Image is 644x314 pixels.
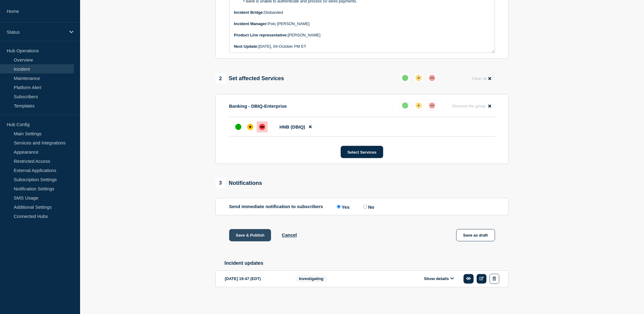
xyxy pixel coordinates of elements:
[468,73,495,84] button: Clear all
[402,103,408,109] div: up
[229,103,287,109] p: Banking - DBIQ-Enterprise
[215,73,284,84] div: Set affected Services
[449,100,495,112] button: Remove the group
[337,205,341,209] input: Yes
[413,73,424,84] button: affected
[235,124,241,130] div: up
[456,229,495,241] button: Save as draft
[400,73,411,84] button: up
[427,100,438,111] button: down
[402,75,408,81] div: up
[234,33,288,37] strong: Product Line representative:
[280,124,305,129] span: HNB (DBIQ)
[234,10,490,15] p: Disbanded
[234,10,264,15] strong: Incident Bridge:
[363,205,367,209] input: No
[215,178,262,188] div: Notifications
[234,44,490,49] p: [DATE], 04-October PM ET
[416,75,422,81] div: affected
[215,178,226,188] span: 3
[362,204,374,210] label: No
[416,103,422,109] div: affected
[229,204,323,210] p: Send immediate notification to subscribers
[234,44,259,49] strong: Next Update:
[452,104,486,108] span: Remove the group
[429,75,435,81] div: down
[429,103,435,109] div: down
[215,73,226,84] span: 2
[234,21,268,26] strong: Incident Manager:
[229,204,495,210] div: Send immediate notification to subscribers
[229,229,271,241] button: Save & Publish
[413,100,424,111] button: affected
[259,124,265,130] div: down
[295,275,328,282] span: Investigating
[234,21,490,27] p: Polo [PERSON_NAME]
[7,29,65,35] p: Status
[400,100,411,111] button: up
[422,276,456,282] button: Show details
[234,32,490,38] p: [PERSON_NAME]
[247,124,253,130] div: affected
[225,261,509,266] h2: Incident updates
[341,146,383,158] button: Select Services
[225,274,286,284] div: [DATE] 19:47 (EDT)
[282,233,297,238] button: Cancel
[427,73,438,84] button: down
[335,204,350,210] label: Yes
